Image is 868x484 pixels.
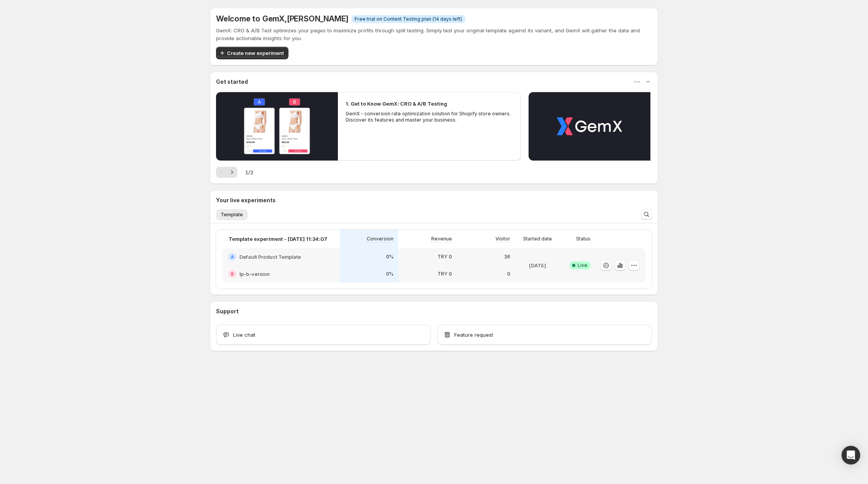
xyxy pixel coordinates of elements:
span: Free trial on Content Testing plan (14 days left) [355,16,462,22]
h2: lp-b-version [239,270,270,278]
button: Search and filter results [641,209,652,220]
p: Revenue [431,236,452,242]
span: Template [221,212,243,218]
h2: Default Product Template [239,253,301,261]
h2: A [231,254,234,259]
p: 0% [386,254,394,260]
h3: Get started [216,78,248,86]
h5: Welcome to GemX [216,14,348,23]
span: Live chat [233,331,255,339]
span: , [PERSON_NAME] [285,14,348,23]
p: 36 [504,254,510,260]
p: Template experiment - [DATE] 11:34:07 [228,235,327,243]
p: Conversion [367,236,394,242]
span: 1 / 2 [245,168,253,176]
p: 0 [507,271,510,277]
p: TRY 0 [438,254,452,260]
p: Status [576,236,590,242]
button: Play video [529,92,650,161]
button: Play video [216,92,338,161]
h2: B [231,272,234,276]
span: Live [578,262,587,268]
button: Next [227,167,237,178]
button: Create new experiment [216,47,288,59]
div: Open Intercom Messenger [842,446,860,465]
p: Visitor [495,236,510,242]
h3: Support [216,307,239,315]
p: [DATE] [529,261,546,269]
h2: 1. Get to Know GemX: CRO & A/B Testing [346,100,447,108]
p: 0% [386,271,394,277]
p: Started date [523,236,552,242]
span: Create new experiment [227,49,284,57]
p: TRY 0 [438,271,452,277]
p: GemX: CRO & A/B Test optimizes your pages to maximize profits through split testing. Simply test ... [216,26,652,42]
nav: Pagination [216,167,237,178]
span: Feature request [454,331,493,339]
h3: Your live experiments [216,196,276,204]
p: GemX - conversion rate optimization solution for Shopify store owners. Discover its features and ... [346,111,513,123]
